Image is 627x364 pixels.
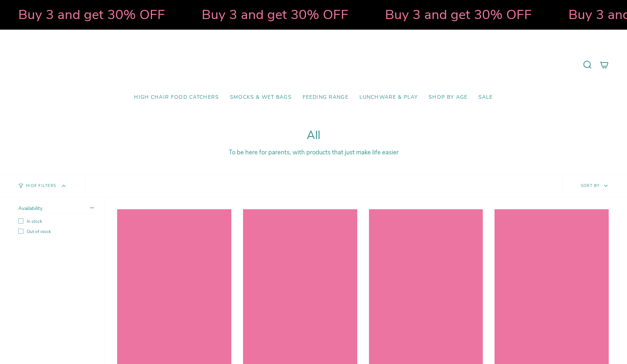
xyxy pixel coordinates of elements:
a: Smocks & Wet Bags [224,89,297,106]
strong: Buy 3 and get 30% OFF [14,5,160,24]
span: Availability [18,205,42,212]
span: Sort by [581,183,600,188]
span: SALE [478,94,493,101]
span: To be here for parents, with products that just make life easier [229,148,399,157]
span: Hide Filters [26,184,56,188]
strong: Buy 3 and get 30% OFF [380,5,527,24]
a: Lunchware & Play [354,89,423,106]
a: Shop by Age [423,89,473,106]
span: Smocks & Wet Bags [230,94,292,101]
span: Shop by Age [429,94,467,101]
strong: Buy 3 and get 30% OFF [197,5,344,24]
span: High Chair Food Catchers [134,94,219,101]
label: In stock [18,218,94,224]
span: Feeding Range [303,94,348,101]
a: High Chair Food Catchers [128,89,224,106]
h1: All [18,129,609,142]
summary: Availability [18,205,94,214]
a: Feeding Range [297,89,354,106]
a: Mumma’s Little Helpers [250,41,377,89]
button: Sort by [562,175,627,197]
span: Lunchware & Play [359,94,418,101]
a: SALE [473,89,499,106]
label: Out of stock [18,229,94,234]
